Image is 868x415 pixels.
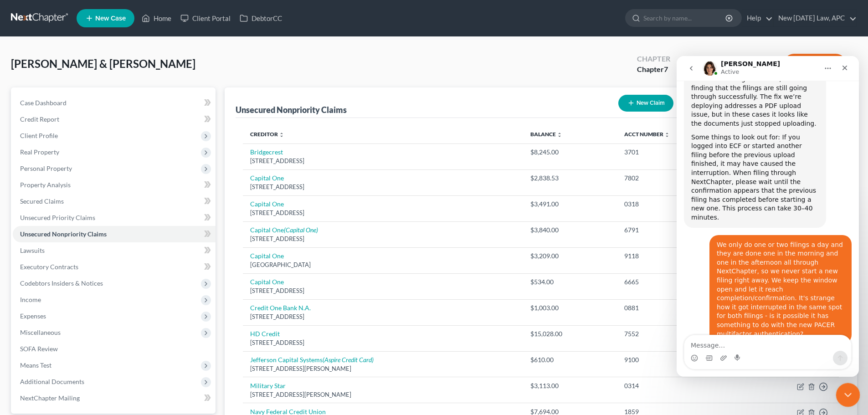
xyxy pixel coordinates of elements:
span: Means Test [20,361,51,369]
div: $3,209.00 [530,251,610,261]
span: Real Property [20,148,59,156]
a: New [DATE] Law, APC [774,10,857,26]
span: Credit Report [20,115,59,123]
div: $15,028.00 [530,329,610,338]
a: Unsecured Nonpriority Claims [13,226,216,242]
div: [STREET_ADDRESS] [250,235,515,243]
span: Property Analysis [20,181,71,189]
span: NextChapter Mailing [20,394,80,402]
a: SOFA Review [13,341,216,357]
div: Chapter [637,54,670,64]
div: $1,003.00 [530,303,610,313]
iframe: Intercom live chat [677,56,859,377]
a: Capital One(Capital One) [250,226,318,234]
div: $3,491.00 [530,200,610,209]
iframe: Intercom live chat [836,383,860,407]
div: $3,840.00 [530,225,610,235]
a: Unsecured Priority Claims [13,210,216,226]
div: 3701 [624,148,732,157]
a: Bridgecrest [250,148,283,156]
div: [STREET_ADDRESS] [250,183,515,191]
a: Case Dashboard [13,95,216,111]
div: 0314 [624,381,732,390]
a: Jefferson Capital Systems(Aspire Credit Card) [250,356,374,364]
div: $534.00 [530,277,610,287]
a: HD Credit [250,330,280,338]
a: Credit One Bank N.A. [250,304,311,312]
button: New Claim [618,95,673,112]
a: Capital One [250,174,284,182]
span: [PERSON_NAME] & [PERSON_NAME] [11,57,195,70]
div: Unsecured Nonpriority Claims [236,104,347,115]
div: Status [685,54,722,64]
div: $3,113.00 [530,381,610,390]
div: District [736,54,769,64]
div: 0881 [624,303,732,313]
span: Executory Contracts [20,263,78,271]
div: 9118 [624,251,732,261]
input: Search by name... [643,10,727,26]
a: Home [137,10,176,26]
a: Capital One [250,278,284,286]
span: Unsecured Priority Claims [20,214,95,221]
a: Acct Number unfold_more [624,131,670,138]
div: [STREET_ADDRESS] [250,287,515,295]
button: Preview [784,54,846,74]
span: New Case [95,15,126,22]
div: Chapter [637,64,670,75]
div: [STREET_ADDRESS] [250,338,515,347]
a: DebtorCC [235,10,287,26]
span: Additional Documents [20,378,84,385]
a: Creditor unfold_more [250,131,284,138]
span: SOFA Review [20,345,58,353]
a: Capital One [250,252,284,260]
span: Secured Claims [20,197,64,205]
span: Expenses [20,312,46,320]
a: Client Portal [176,10,235,26]
div: 9100 [624,355,732,364]
a: Capital One [250,200,284,208]
a: Secured Claims [13,193,216,210]
i: unfold_more [279,132,284,138]
div: 6791 [624,225,732,235]
div: $610.00 [530,355,610,364]
span: Client Profile [20,132,58,139]
div: [STREET_ADDRESS] [250,157,515,165]
span: Miscellaneous [20,328,61,336]
i: (Aspire Credit Card) [323,356,374,364]
span: Codebtors Insiders & Notices [20,279,103,287]
i: unfold_more [664,132,670,138]
a: Executory Contracts [13,259,216,275]
span: Income [20,296,41,303]
div: 7552 [624,329,732,338]
div: [STREET_ADDRESS][PERSON_NAME] [250,364,515,373]
div: [STREET_ADDRESS] [250,313,515,321]
a: NextChapter Mailing [13,390,216,406]
div: $2,838.53 [530,174,610,183]
a: Help [742,10,773,26]
a: Property Analysis [13,177,216,193]
span: Personal Property [20,164,72,172]
div: $8,245.00 [530,148,610,157]
a: Balance unfold_more [530,131,562,138]
div: [STREET_ADDRESS][PERSON_NAME] [250,390,515,399]
a: Lawsuits [13,242,216,259]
